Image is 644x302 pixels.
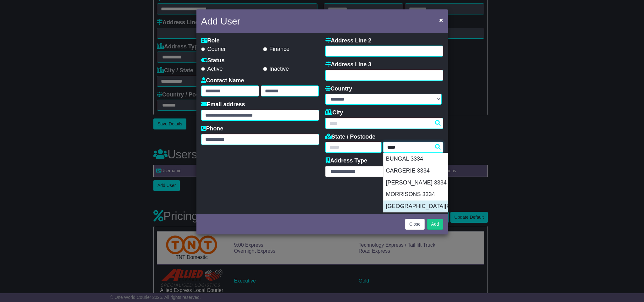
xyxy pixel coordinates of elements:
label: Address Type [325,157,367,164]
input: Finance [263,47,267,51]
label: Address Line 3 [325,61,372,68]
label: Phone [201,125,223,132]
input: Inactive [263,67,267,71]
label: Email address [201,101,245,108]
input: Active [201,67,205,71]
div: CARGERIE 3334 [383,165,509,177]
label: Contact Name [201,77,244,84]
label: Finance [263,46,289,53]
label: City [325,109,343,116]
div: [PERSON_NAME] 3334 [383,177,509,189]
span: Add [431,222,439,227]
button: Add [427,219,443,230]
div: [GEOGRAPHIC_DATA][PERSON_NAME] 3334 [383,200,509,212]
label: Address Line 2 [325,37,372,44]
input: Courier [201,47,205,51]
div: MORRISONS 3334 [383,189,509,200]
label: Courier [201,46,226,53]
label: Status [201,57,225,64]
label: Country [325,85,352,92]
label: State / Postcode [325,134,376,140]
label: Inactive [263,66,289,73]
label: Role [201,37,220,44]
span: × [439,16,443,24]
h4: Add User [201,14,240,28]
label: Active [201,66,223,73]
button: Close [405,219,425,230]
button: Close [436,14,446,26]
div: BUNGAL 3334 [383,153,509,165]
